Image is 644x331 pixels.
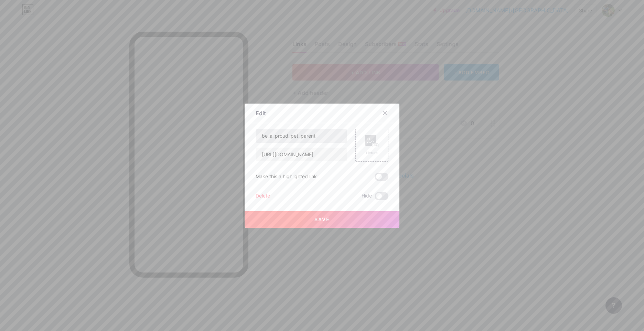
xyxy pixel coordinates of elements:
[256,148,347,161] input: URL
[245,211,399,228] button: Save
[256,192,270,200] div: Delete
[362,192,372,200] span: Hide
[256,109,266,117] div: Edit
[256,173,317,181] div: Make this a highlighted link
[314,216,330,222] span: Save
[365,150,379,156] div: Picture
[256,129,347,143] input: Title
